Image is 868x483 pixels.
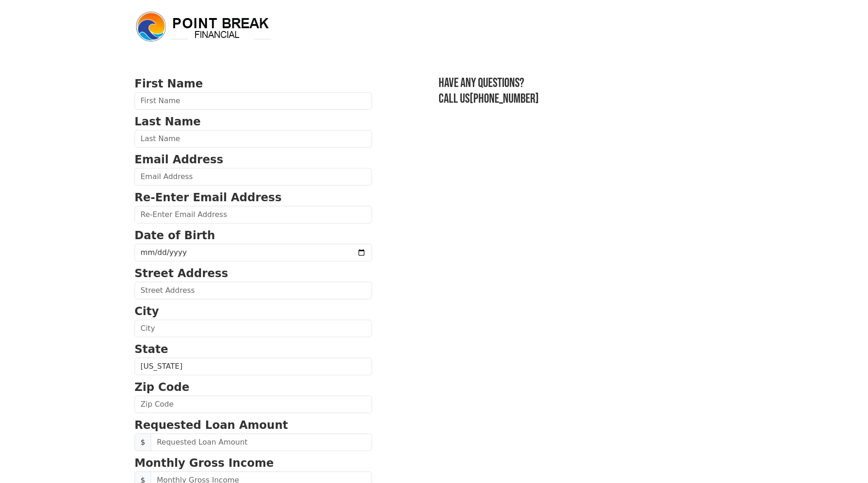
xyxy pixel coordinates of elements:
[151,433,372,451] input: Requested Loan Amount
[134,455,372,471] p: Monthly Gross Income
[134,381,189,394] strong: Zip Code
[134,153,223,166] strong: Email Address
[470,91,539,106] a: [PHONE_NUMBER]
[134,92,372,110] input: First Name
[134,115,201,128] strong: Last Name
[134,433,151,451] span: $
[134,305,159,318] strong: City
[134,396,372,413] input: Zip Code
[439,75,734,91] h3: Have any questions?
[134,282,372,299] input: Street Address
[134,10,273,43] img: logo.png
[134,77,203,90] strong: First Name
[134,191,281,204] strong: Re-Enter Email Address
[134,419,288,432] strong: Requested Loan Amount
[134,206,372,223] input: Re-Enter Email Address
[134,267,228,280] strong: Street Address
[439,91,734,107] h3: Call us
[134,229,215,242] strong: Date of Birth
[134,168,372,186] input: Email Address
[134,343,168,356] strong: State
[134,320,372,337] input: City
[134,130,372,148] input: Last Name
